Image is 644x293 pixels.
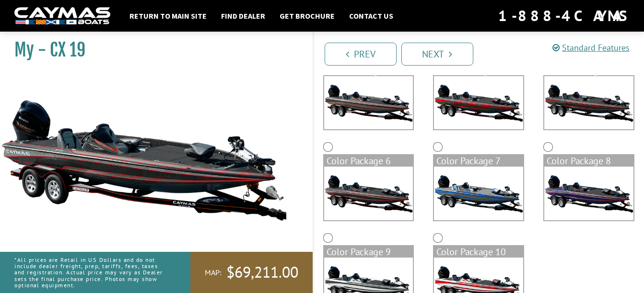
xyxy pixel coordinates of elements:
a: MAP:$69,211.00 [190,252,313,293]
h1: My - CX 19 [14,39,289,61]
a: Return to main site [125,10,211,22]
img: color_package_307.png [324,167,413,220]
span: MAP: [205,268,222,278]
div: Color Package 9 [324,246,413,258]
img: color_package_306.png [544,76,633,129]
div: 1-888-4CAYMAS [498,5,630,26]
a: Find Dealer [216,10,270,22]
img: color_package_309.png [544,167,633,220]
a: Standard Features [552,42,630,53]
div: Color Package 10 [434,246,523,258]
img: color_package_304.png [324,76,413,129]
span: $69,211.00 [226,262,298,282]
a: Contact Us [344,10,398,22]
div: Color Package 6 [324,155,413,167]
a: Next [401,43,473,66]
div: Color Package 7 [434,155,523,167]
img: color_package_305.png [434,76,523,129]
a: Prev [325,43,397,66]
a: Get Brochure [275,10,340,22]
img: white-logo-c9c8dbefe5ff5ceceb0f0178aa75bf4bb51f6bca0971e226c86eb53dfe498488.png [14,7,110,25]
img: color_package_308.png [434,167,523,220]
p: *All prices are Retail in US Dollars and do not include dealer freight, prep, tariffs, fees, taxe... [14,252,169,293]
div: Color Package 8 [544,155,633,167]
